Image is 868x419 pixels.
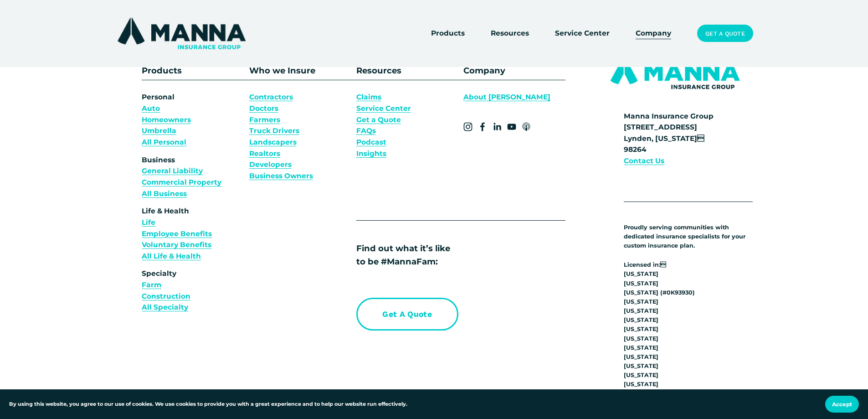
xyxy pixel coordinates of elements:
[142,228,212,240] a: Employee Benefits
[507,122,516,131] a: YouTube
[431,28,465,39] span: Products
[142,268,244,313] p: Specialty
[142,103,160,114] a: Auto
[356,242,539,268] p: Find out what it’s like to be #MannaFam:
[356,64,458,77] p: Resources
[142,206,244,262] p: Life & Health
[142,177,221,188] a: Commercial Property
[356,125,376,137] a: FAQs
[142,302,188,313] a: All Specialty
[249,92,299,170] a: ContractorsDoctorsFarmersTruck DriversLandscapersRealtorsDevelopers
[636,27,671,40] a: Company
[142,64,217,77] p: Products
[249,171,313,182] a: Business Owners
[142,166,203,177] a: General Liability
[832,401,852,408] span: Accept
[142,239,211,251] a: Voluntary Benefits
[356,298,458,330] a: Get a Quote
[142,114,191,126] a: Homeowners
[142,217,155,228] a: Life
[478,122,487,131] a: Facebook
[142,279,161,291] a: Farm
[142,251,201,262] a: All Life & Health
[624,260,753,408] p: Licensed in: [US_STATE] [US_STATE] [US_STATE] (# [US_STATE] [US_STATE] [US_STATE] [US_STATE] [US...
[431,27,465,40] a: folder dropdown
[463,64,565,77] p: Company
[491,28,529,39] span: Resources
[624,155,664,167] a: Contact Us
[9,400,407,409] p: By using this website, you agree to our use of cookies. We use cookies to provide you with a grea...
[356,148,386,160] a: Insights
[115,16,248,51] img: Manna Insurance Group
[463,92,550,103] a: About [PERSON_NAME]
[493,122,502,131] a: LinkedIn
[356,137,386,148] a: Podcast
[142,92,244,148] p: Personal
[142,137,186,148] a: All Personal
[825,396,859,413] button: Accept
[555,27,610,40] a: Service Center
[522,122,531,131] a: Apple Podcasts
[697,25,753,42] a: Get a Quote
[624,156,664,165] strong: Contact Us
[142,291,190,302] a: Construction
[491,27,529,40] a: folder dropdown
[624,223,753,250] p: Proudly serving communities with dedicated insurance specialists for your custom insurance plan.
[463,122,473,131] a: Instagram
[249,64,351,77] p: Who we Insure
[356,114,401,126] a: Get a Quote
[624,112,714,154] strong: Manna Insurance Group [STREET_ADDRESS] Lynden, [US_STATE] 98264
[142,188,187,200] a: All Business
[356,92,381,103] a: Claims
[142,125,176,137] a: Umbrella
[667,289,695,296] strong: 0K93930)
[356,103,411,114] a: Service Center
[142,155,244,200] p: Business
